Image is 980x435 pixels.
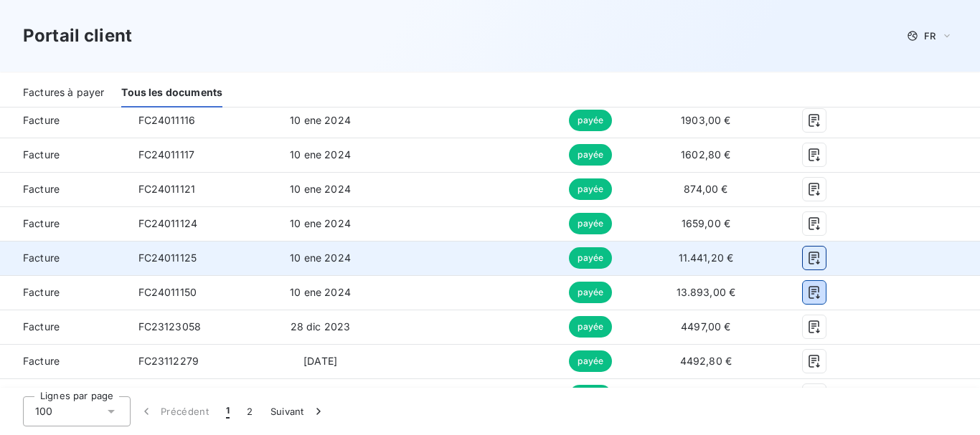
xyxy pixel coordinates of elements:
[291,320,351,333] span: 28 dic 2023
[11,216,116,231] span: Facture
[138,252,197,264] span: FC24011125
[11,113,116,128] span: Facture
[290,217,351,229] span: 10 ene 2024
[290,286,351,298] span: 10 ene 2024
[11,148,116,162] span: Facture
[131,396,217,426] button: Précédent
[569,282,612,303] span: payée
[569,247,612,269] span: payée
[290,114,351,126] span: 10 ene 2024
[23,23,132,49] h3: Portail client
[681,148,730,161] span: 1602,80 €
[680,355,732,367] span: 4492,80 €
[11,182,116,196] span: Facture
[569,213,612,234] span: payée
[684,183,727,195] span: 874,00 €
[138,114,196,126] span: FC24011116
[23,77,104,107] div: Factures à payer
[681,114,730,126] span: 1903,00 €
[35,404,52,419] span: 100
[262,396,334,426] button: Suivant
[569,110,612,131] span: payée
[677,286,736,298] span: 13.893,00 €
[290,252,351,264] span: 10 ene 2024
[569,144,612,166] span: payée
[569,316,612,338] span: payée
[217,396,238,426] button: 1
[238,396,261,426] button: 2
[138,355,199,367] span: FC23112279
[290,183,351,195] span: 10 ene 2024
[569,178,612,200] span: payée
[682,217,730,229] span: 1659,00 €
[303,355,337,367] span: [DATE]
[121,77,222,107] div: Tous les documents
[138,320,202,333] span: FC23123058
[11,320,116,334] span: Facture
[290,148,351,161] span: 10 ene 2024
[11,285,116,300] span: Facture
[569,385,612,406] span: payée
[569,350,612,372] span: payée
[138,148,195,161] span: FC24011117
[924,30,936,42] span: FR
[226,404,230,419] span: 1
[679,252,734,264] span: 11.441,20 €
[681,320,730,333] span: 4497,00 €
[138,286,197,298] span: FC24011150
[138,183,196,195] span: FC24011121
[11,251,116,265] span: Facture
[138,217,198,229] span: FC24011124
[11,354,116,368] span: Facture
